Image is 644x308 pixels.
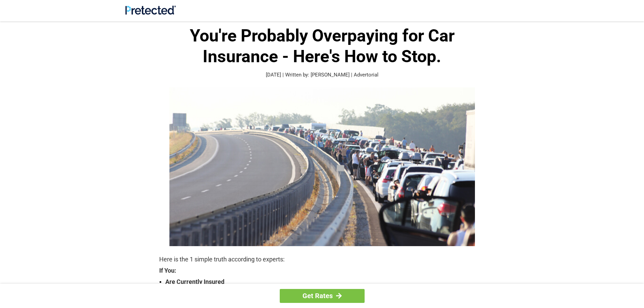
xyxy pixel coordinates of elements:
h1: You're Probably Overpaying for Car Insurance - Here's How to Stop. [159,25,485,67]
strong: If You: [159,268,485,274]
p: [DATE] | Written by: [PERSON_NAME] | Advertorial [159,71,485,79]
p: Here is the 1 simple truth according to experts: [159,255,485,264]
a: Get Rates [280,289,365,303]
a: Site Logo [125,10,176,16]
strong: Are Currently Insured [165,277,485,287]
img: Site Logo [125,5,176,15]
